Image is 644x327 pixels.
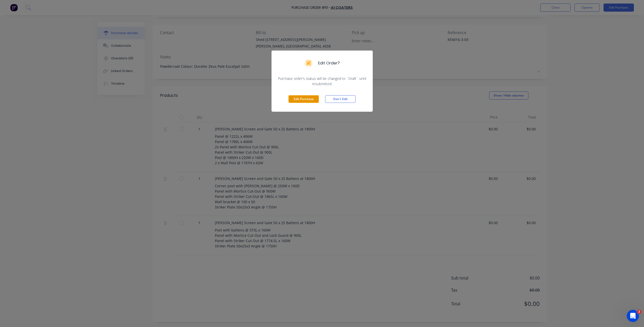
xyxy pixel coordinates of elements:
span: 2 [637,310,641,314]
button: Edit Purchase [288,95,319,103]
div: Edit Order? [318,60,340,66]
iframe: Intercom live chat [627,310,639,322]
div: Purchase order's status will be changed to `Draft` until resubmitted. [272,76,373,86]
button: Don't Edit [325,95,356,103]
